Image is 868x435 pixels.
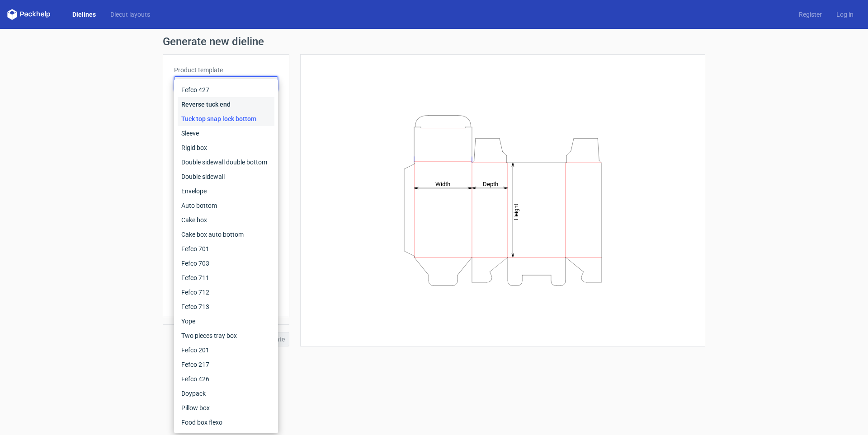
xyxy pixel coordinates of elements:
[178,401,274,415] div: Pillow box
[103,10,157,19] a: Diecut layouts
[178,184,274,198] div: Envelope
[178,314,274,328] div: Yope
[178,155,274,169] div: Double sidewall double bottom
[513,203,519,220] tspan: Height
[178,386,274,401] div: Doypack
[178,227,274,242] div: Cake box auto bottom
[178,343,274,357] div: Fefco 201
[178,83,274,97] div: Fefco 427
[483,180,498,187] tspan: Depth
[435,180,450,187] tspan: Width
[174,65,278,75] label: Product template
[178,256,274,271] div: Fefco 703
[178,97,274,112] div: Reverse tuck end
[178,328,274,343] div: Two pieces tray box
[178,299,274,314] div: Fefco 713
[178,169,274,184] div: Double sidewall
[178,198,274,213] div: Auto bottom
[178,140,274,155] div: Rigid box
[178,271,274,285] div: Fefco 711
[163,36,705,47] h1: Generate new dieline
[792,10,829,19] a: Register
[65,10,103,19] a: Dielines
[829,10,861,19] a: Log in
[178,357,274,372] div: Fefco 217
[178,285,274,299] div: Fefco 712
[178,372,274,386] div: Fefco 426
[178,213,274,227] div: Cake box
[178,415,274,430] div: Food box flexo
[178,126,274,140] div: Sleeve
[178,242,274,256] div: Fefco 701
[178,112,274,126] div: Tuck top snap lock bottom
